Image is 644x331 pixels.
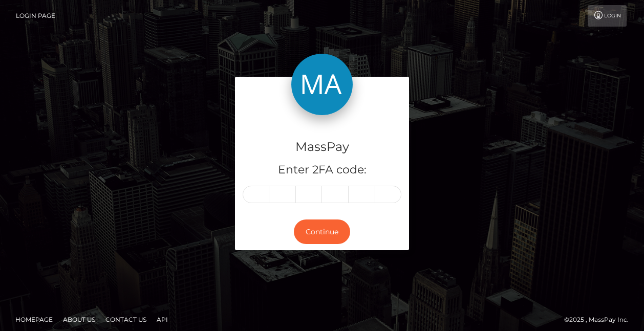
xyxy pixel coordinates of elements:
h4: MassPay [243,138,401,156]
a: Contact Us [101,312,151,327]
div: © 2025 , MassPay Inc. [564,314,636,325]
a: Homepage [11,312,57,327]
img: MassPay [291,54,353,115]
h5: Enter 2FA code: [243,162,401,178]
a: Login [588,5,627,27]
a: Login Page [16,5,55,27]
a: About Us [59,312,99,327]
a: API [153,312,172,327]
button: Continue [294,219,350,245]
